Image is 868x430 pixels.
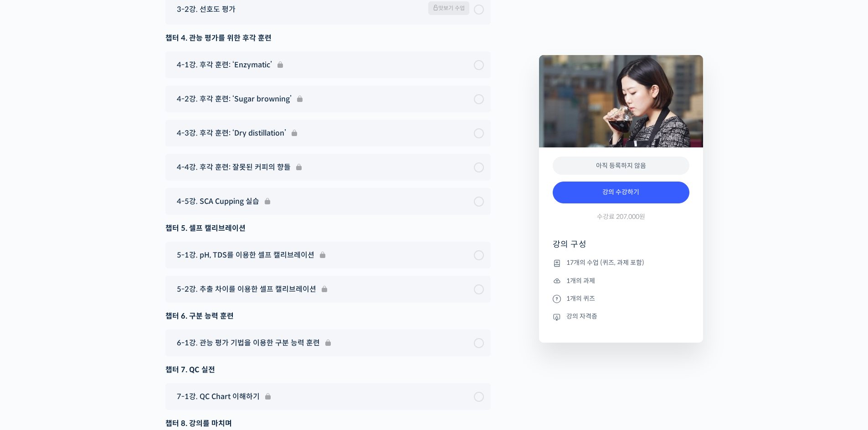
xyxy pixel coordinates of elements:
div: 챕터 4. 관능 평가를 위한 후각 훈련 [165,32,491,44]
span: 설정 [141,302,152,309]
a: 설정 [118,288,175,311]
div: 챕터 7. QC 실전 [165,364,491,376]
a: 홈 [3,288,60,311]
div: 챕터 8. 강의를 마치며 [165,417,491,430]
div: 아직 등록하지 않음 [553,157,689,175]
span: 대화 [83,303,94,310]
span: 홈 [29,302,34,309]
a: 3-2강. 선호도 평가 맛보기 수업 [172,1,484,17]
li: 1개의 과제 [553,275,689,286]
span: 3-2강. 선호도 평가 [177,3,236,15]
li: 1개의 퀴즈 [553,293,689,304]
a: 강의 수강하기 [553,182,689,203]
span: 맛보기 수업 [428,1,469,15]
div: 챕터 5. 셀프 캘리브레이션 [165,222,491,234]
li: 강의 자격증 [553,311,689,322]
li: 17개의 수업 (퀴즈, 과제 포함) [553,258,689,268]
h4: 강의 구성 [553,239,689,257]
a: 대화 [60,288,118,311]
div: 챕터 6. 구분 능력 훈련 [165,310,491,322]
span: 수강료 207,000원 [597,212,645,221]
